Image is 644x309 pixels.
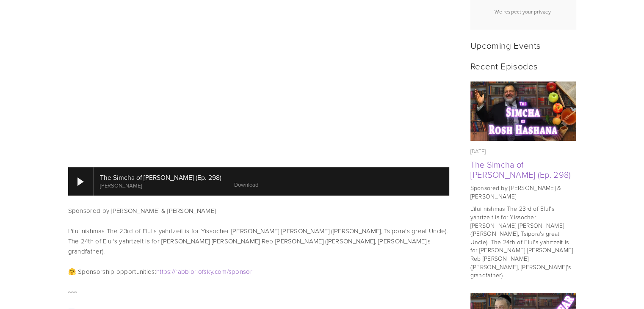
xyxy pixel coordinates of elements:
[470,81,576,141] a: The Simcha of Rosh Hashana (Ep. 298)
[470,147,486,155] time: [DATE]
[156,267,171,276] span: https
[68,287,449,297] p: ~~~
[470,61,576,71] h2: Recent Episodes
[68,267,449,277] p: 🤗 Sponsorship opportunities:
[470,204,576,279] p: L'ilui nishmas The 23rd of Elul's yahrtzeit is for Yissocher [PERSON_NAME] [PERSON_NAME] ([PERSON...
[215,267,227,276] span: com
[175,267,213,276] span: rabbiorlofsky
[470,40,576,50] h2: Upcoming Events
[68,206,449,216] p: Sponsored by [PERSON_NAME] & [PERSON_NAME]
[470,158,571,180] a: The Simcha of [PERSON_NAME] (Ep. 298)
[470,184,576,200] p: Sponsored by [PERSON_NAME] & [PERSON_NAME]
[229,267,252,276] span: sponsor
[227,267,228,276] span: /
[478,8,569,15] p: We respect your privacy.
[213,267,214,276] span: .
[470,81,576,141] img: The Simcha of Rosh Hashana (Ep. 298)
[68,226,449,257] p: L'ilui nishmas The 23rd of Elul's yahrtzeit is for Yissocher [PERSON_NAME] [PERSON_NAME] ([PERSON...
[156,267,252,276] a: https://rabbiorlofsky.com/sponsor
[170,267,175,276] span: ://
